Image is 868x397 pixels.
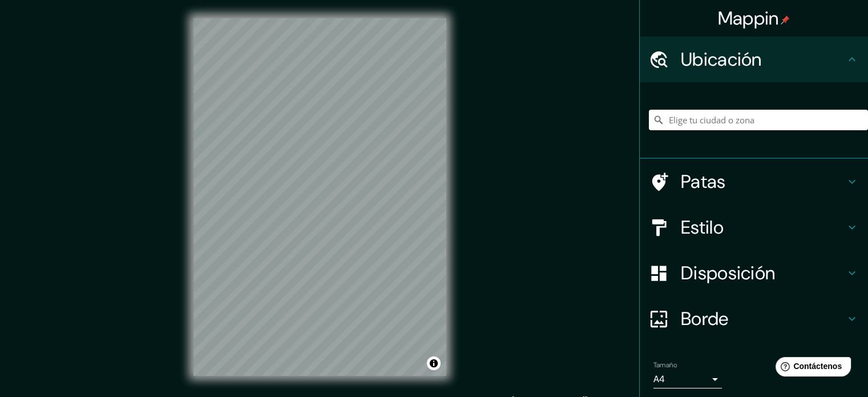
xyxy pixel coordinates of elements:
font: Disposición [681,261,775,285]
div: Patas [640,159,868,204]
input: Elige tu ciudad o zona [649,110,868,130]
div: Ubicación [640,37,868,82]
iframe: Lanzador de widgets de ayuda [766,352,855,384]
font: Patas [681,170,726,194]
font: A4 [653,373,665,385]
img: pin-icon.png [781,15,790,25]
font: Estilo [681,215,724,239]
button: Activar o desactivar atribución [427,356,441,370]
div: A4 [653,370,722,388]
font: Ubicación [681,47,762,71]
div: Disposición [640,250,868,296]
div: Estilo [640,204,868,250]
font: Borde [681,307,729,331]
div: Borde [640,296,868,342]
font: Mappin [718,6,779,30]
font: Tamaño [653,360,677,370]
canvas: Mapa [193,18,446,376]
